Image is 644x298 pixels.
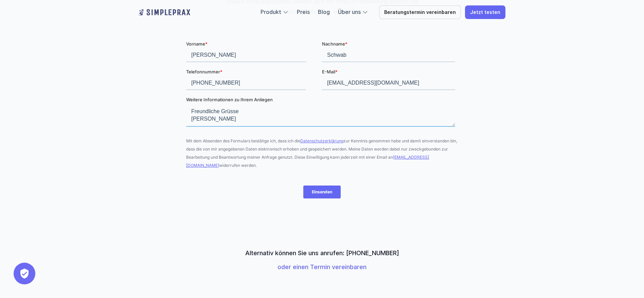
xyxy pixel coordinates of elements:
a: Produkt [261,8,281,15]
a: Blog [318,8,330,15]
p: Alternativ können Sie uns anrufen: [PHONE_NUMBER] [245,249,399,257]
p: Jetzt testen [470,10,500,15]
iframe: Form 0 [186,40,458,204]
a: Über uns [338,8,361,15]
a: Jetzt testen [465,5,505,19]
a: Preis [297,8,310,15]
a: Beratungstermin vereinbaren [379,5,461,19]
a: oder einen Termin vereinbaren [278,263,366,270]
p: Beratungstermin vereinbaren [384,10,456,15]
